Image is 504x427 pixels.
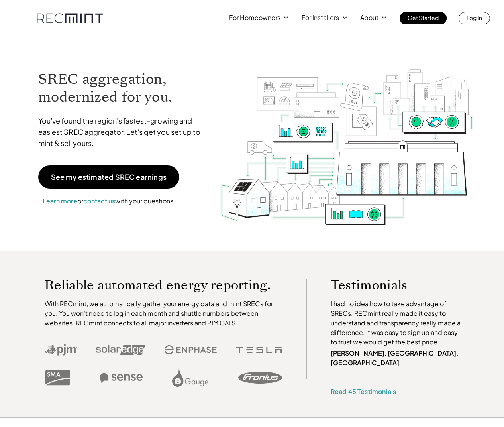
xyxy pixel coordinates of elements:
[331,299,465,347] p: I had no idea how to take advantage of SRECs. RECmint really made it easy to understand and trans...
[38,196,178,206] p: or with your questions
[38,165,179,189] a: See my estimated SREC earnings
[467,12,482,23] p: Log In
[83,197,115,205] a: contact us
[45,279,282,291] p: Reliable automated energy reporting.
[302,12,339,23] p: For Installers
[51,173,167,181] p: See my estimated SREC earnings
[229,12,280,23] p: For Homeowners
[459,12,490,24] a: Log In
[38,115,208,149] p: You've found the region's fastest-growing and easiest SREC aggregator. Let's get you set up to mi...
[360,12,378,23] p: About
[220,48,474,227] img: RECmint value cycle
[331,279,449,291] p: Testimonials
[45,299,282,328] p: With RECmint, we automatically gather your energy data and mint SRECs for you. You won't need to ...
[400,12,447,24] a: Get Started
[43,197,77,205] a: Learn more
[38,70,208,106] h1: SREC aggregation, modernized for you.
[331,387,396,396] a: Read 45 Testimonials
[331,348,465,368] p: [PERSON_NAME], [GEOGRAPHIC_DATA], [GEOGRAPHIC_DATA]
[408,12,439,23] p: Get Started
